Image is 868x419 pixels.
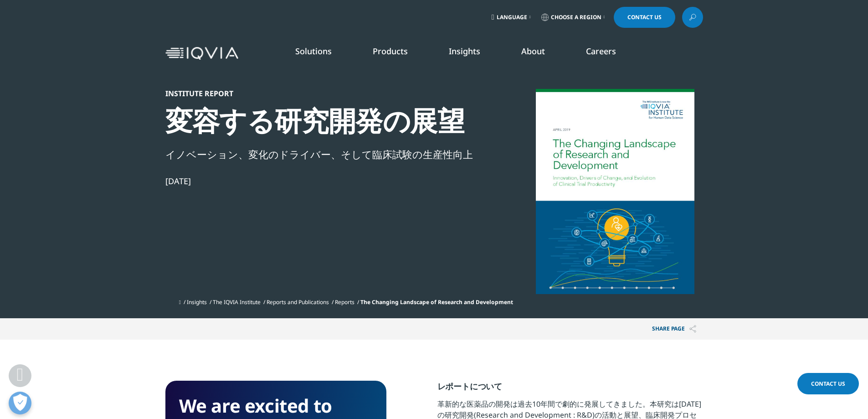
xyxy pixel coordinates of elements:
h6: レポートについて [437,381,703,398]
div: [DATE] [165,176,478,186]
a: Insights [449,46,480,57]
a: Products [373,46,408,57]
p: Share PAGE [645,318,703,340]
a: Insights [187,298,207,306]
a: Reports and Publications [267,298,329,306]
a: Reports [335,298,354,306]
span: Contact Us [811,380,845,388]
span: Contact Us [627,15,662,20]
a: About [521,46,545,57]
div: Institute Report [165,89,478,98]
a: The IQVIA Institute [213,298,261,306]
a: Contact Us [797,373,859,394]
nav: Primary [242,32,703,75]
a: Solutions [295,46,332,57]
div: 変容する研究開発の展望 [165,103,478,138]
button: Share PAGEShare PAGE [645,318,703,340]
a: Contact Us [614,7,675,28]
button: 優先設定センターを開く [9,392,31,414]
img: Share PAGE [689,325,696,333]
span: The Changing Landscape of Research and Development [360,298,513,306]
div: イノベーション、変化のドライバー、そして臨床試験の生産性向上 [165,146,478,162]
a: Careers [586,46,616,57]
span: Choose a Region [551,14,601,21]
span: Language [497,14,527,21]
